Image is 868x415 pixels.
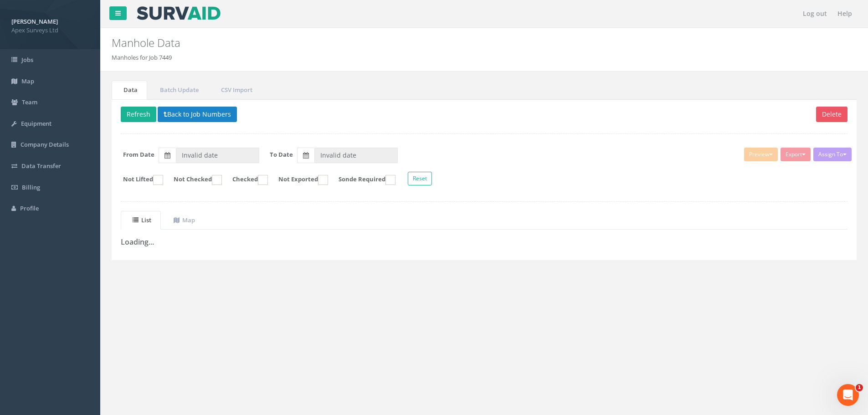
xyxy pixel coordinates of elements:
[21,162,61,170] span: Data Transfer
[11,15,89,34] a: [PERSON_NAME] Apex Surveys Ltd
[21,56,33,64] span: Jobs
[314,148,398,163] input: To Date
[133,216,151,224] uib-tab-heading: List
[121,238,847,246] h3: Loading...
[121,107,156,122] button: Refresh
[269,175,328,185] label: Not Exported
[223,175,268,185] label: Checked
[22,98,37,106] span: Team
[11,26,89,35] span: Apex Surveys Ltd
[148,81,208,99] a: Batch Update
[123,150,154,159] label: From Date
[174,216,195,224] uib-tab-heading: Map
[270,150,293,159] label: To Date
[158,107,237,122] button: Back to Job Numbers
[112,53,172,62] li: Manholes for Job 7449
[329,175,395,185] label: Sonde Required
[856,384,863,391] span: 1
[11,17,58,26] strong: [PERSON_NAME]
[21,119,51,128] span: Equipment
[744,148,778,161] button: Preview
[781,148,811,161] button: Export
[121,211,161,230] a: List
[112,81,147,99] a: Data
[21,140,69,149] span: Company Details
[837,384,859,406] iframe: Intercom live chat
[164,175,222,185] label: Not Checked
[22,183,40,191] span: Billing
[813,148,852,161] button: Assign To
[209,81,262,99] a: CSV Import
[816,107,847,122] button: Delete
[21,77,34,85] span: Map
[20,204,39,212] span: Profile
[114,175,163,185] label: Not Lifted
[408,172,432,185] button: Reset
[176,148,259,163] input: From Date
[162,211,205,230] a: Map
[112,37,730,49] h2: Manhole Data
